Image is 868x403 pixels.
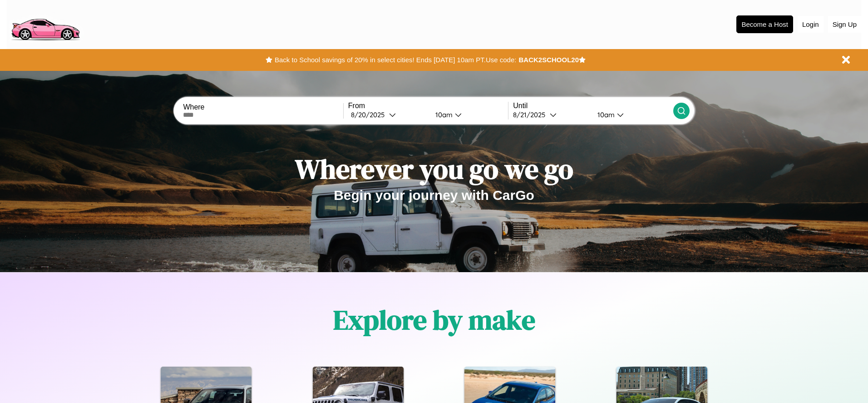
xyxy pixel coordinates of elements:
button: 10am [428,110,508,119]
label: From [348,102,508,110]
button: 10am [590,110,673,119]
button: Sign Up [828,16,861,33]
label: Where [183,103,343,111]
div: 10am [593,110,617,119]
div: 10am [431,110,455,119]
button: Back to School savings of 20% in select cities! Ends [DATE] 10am PT.Use code: [272,54,518,66]
button: Become a Host [736,15,793,33]
div: 8 / 20 / 2025 [351,110,389,119]
h1: Explore by make [333,301,535,338]
img: logo [7,5,84,43]
button: 8/20/2025 [348,110,428,119]
b: BACK2SCHOOL20 [518,56,579,64]
button: Login [798,16,824,33]
div: 8 / 21 / 2025 [513,110,550,119]
label: Until [513,102,673,110]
